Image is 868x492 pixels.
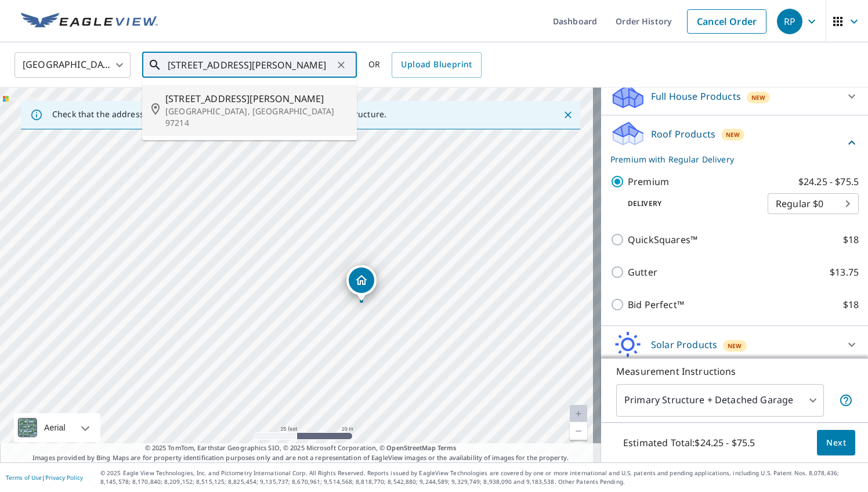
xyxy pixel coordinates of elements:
[346,265,377,301] div: Dropped pin, building 1, Residential property, 3803 SE Grant Ct Portland, OR 97214
[168,49,333,81] input: Search by address or latitude-longitude
[616,384,824,417] div: Primary Structure + Detached Garage
[628,175,669,189] p: Premium
[45,473,83,482] a: Privacy Policy
[687,9,766,34] a: Cancel Order
[777,9,802,34] div: RP
[628,265,657,279] p: Gutter
[41,413,69,442] div: Aerial
[751,93,765,102] span: New
[100,469,862,486] p: © 2025 Eagle View Technologies, Inc. and Pictometry International Corp. All Rights Reserved. Repo...
[392,52,481,78] a: Upload Blueprint
[651,127,715,141] p: Roof Products
[52,109,386,120] p: Check that the address is accurate, then drag the marker over the correct structure.
[14,413,100,442] div: Aerial
[165,106,348,129] p: [GEOGRAPHIC_DATA], [GEOGRAPHIC_DATA] 97214
[628,298,684,312] p: Bid Perfect™
[145,443,457,453] span: © 2025 TomTom, Earthstar Geographics SIO, © 2025 Microsoft Corporation, ©
[21,13,158,30] img: EV Logo
[817,430,855,456] button: Next
[728,341,742,350] span: New
[6,473,42,482] a: Terms of Use
[610,120,859,165] div: Roof ProductsNewPremium with Regular Delivery
[843,298,859,312] p: $18
[614,430,765,455] p: Estimated Total: $24.25 - $75.5
[165,92,348,106] span: [STREET_ADDRESS][PERSON_NAME]
[843,233,859,247] p: $18
[368,52,482,78] div: OR
[798,175,859,189] p: $24.25 - $75.5
[839,393,853,407] span: Your report will include the primary structure and a detached garage if one exists.
[726,130,740,139] span: New
[386,443,435,452] a: OpenStreetMap
[651,89,741,103] p: Full House Products
[628,233,697,247] p: QuickSquares™
[826,436,846,450] span: Next
[15,49,131,81] div: [GEOGRAPHIC_DATA]
[570,405,587,422] a: Current Level 20, Zoom In Disabled
[768,187,859,220] div: Regular $0
[830,265,859,279] p: $13.75
[333,57,349,73] button: Clear
[610,82,859,110] div: Full House ProductsNew
[651,338,717,352] p: Solar Products
[610,331,859,359] div: Solar ProductsNew
[570,422,587,440] a: Current Level 20, Zoom Out
[616,364,853,378] p: Measurement Instructions
[560,107,576,122] button: Close
[401,57,472,72] span: Upload Blueprint
[437,443,457,452] a: Terms
[610,153,845,165] p: Premium with Regular Delivery
[610,198,768,209] p: Delivery
[6,474,83,481] p: |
